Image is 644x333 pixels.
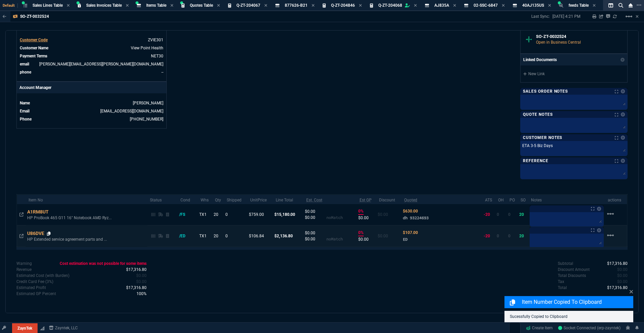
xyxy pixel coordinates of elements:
span: Default [3,3,18,8]
span: Sales Invoices Table [86,3,122,8]
nx-icon: Close Tab [67,3,70,8]
nx-icon: Close Tab [264,3,267,8]
p: spec.value [120,285,147,291]
span: Cost estimation was not possible for some items [60,261,147,266]
p: $2,136.80 [274,233,303,239]
span: 877626-B21 [285,3,308,8]
span: 0 [497,212,499,217]
span: Quoted Cost [403,209,418,213]
p: Sales Order Notes [523,89,568,94]
a: 8VAS9PBx_AHec9wKAADL [558,325,621,331]
span: Socket Connected (erp-zayntek) [558,326,621,330]
p: [DATE] 4:21 PM [552,14,580,19]
p: undefined [16,285,46,291]
p: $759.00 [249,211,272,218]
span: -20 [484,212,490,217]
span: 0 [508,212,511,217]
th: Status [147,194,178,204]
nx-icon: Close Tab [217,3,220,8]
td: 20 [212,225,224,247]
span: Sales Lines Table [33,3,63,8]
p: spec.value [130,273,147,279]
p: undefined [558,267,590,273]
nx-icon: Close Tab [593,3,596,8]
nx-icon: Close Tab [359,3,362,8]
div: A1RM8UT [27,208,55,215]
th: Cond [178,194,198,204]
span: 0 [136,279,147,284]
th: UnitPrice [248,194,273,204]
p: undefined [558,279,564,285]
p: Open in Business Central [536,39,622,45]
nx-icon: Close Workbench [626,1,635,9]
span: 20 [519,234,524,238]
span: 1 [137,291,147,296]
span: 40AJ135US [522,3,544,8]
p: undefined [558,273,586,279]
a: [PERSON_NAME] [133,101,163,105]
th: Whs [198,194,212,204]
a: msbcCompanyName [47,325,80,331]
nx-icon: Open In Opposite Panel [19,234,23,238]
nx-icon: Close Tab [126,3,129,8]
p: Cost with burden [16,273,69,279]
tr: undefined [19,108,164,114]
p: Last Sync: [531,14,552,19]
p: $0.00 [305,230,326,236]
span: Q-ZT-204846 [331,3,355,8]
p: HP Extended service agreement parts and ... [27,237,140,242]
th: actions [605,194,627,204]
span: email [20,62,29,66]
span: 17316.8 [126,267,147,272]
abbr: Estimated Cost with Burden [306,198,322,202]
th: OH [495,194,507,204]
tr: undefined [19,45,164,51]
span: AJ835A [434,3,449,8]
th: Shipped [224,194,247,204]
nx-icon: Back to Table [3,14,6,19]
tr: undefined [19,53,164,59]
span: 17316.8 [607,261,628,266]
p: Sucessfully Copied to Clipboard [510,314,628,320]
th: Item No [26,194,147,204]
mat-icon: Example home icon [606,231,614,239]
p: spec.value [611,279,628,285]
div: /FS [179,211,192,218]
span: Email [20,109,30,113]
tr: undefined [19,100,164,106]
span: 0 [508,234,511,238]
td: TX1 [198,225,212,247]
span: 0 [617,273,628,278]
span: Q-ZT-204067 [236,3,260,8]
span: Payment Terms [20,54,47,58]
p: $15,180.00 [274,211,303,218]
span: ED [403,237,408,242]
tr: HP Extended service agreement parts and labor 3 years on-site 9x5 response time: NBD [17,225,627,247]
p: $0.00 [305,236,326,242]
abbr: Quoted Cost and Sourcing Notes. Only applicable on Dash quotes. [404,198,417,202]
nx-icon: Close Tab [453,3,456,8]
p: spec.value [611,267,628,273]
p: $0.00 [358,215,375,221]
th: Qty [212,194,224,204]
p: noMatch [326,236,343,242]
p: spec.value [601,260,628,267]
tr: HP ProBook 465 G11 16" Notebook AMD Ryzen 7 7735U - 16 GB - 512 GB SSD - Pike Silver [17,204,627,225]
tr: undefined [19,37,164,43]
span: Name [20,101,30,105]
p: spec.value [130,279,147,285]
p: undefined [16,279,53,285]
nx-icon: Search [616,1,626,9]
p: Quote Notes [523,112,553,117]
tr: undefined [19,116,164,123]
nx-icon: Close Tab [502,3,505,8]
p: $0.00 [305,208,326,215]
span: Customer Name [20,46,48,50]
p: Account Manager [17,82,166,93]
nx-icon: Close Tab [312,3,315,8]
span: -20 [484,234,490,238]
p: Linked Documents [523,57,557,63]
p: undefined [558,285,567,291]
abbr: Estimated using estimated Cost with Burden [360,198,372,202]
p: undefined [16,291,56,297]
